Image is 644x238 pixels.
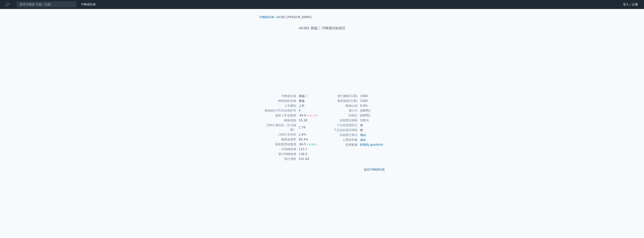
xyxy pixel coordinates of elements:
td: 發行總額(百萬) [322,94,358,98]
td: 101.64 [296,157,322,161]
a: goodinfo [370,143,383,146]
td: 80.4% [296,137,322,142]
div: 99.9 [299,113,307,118]
a: 可轉債列表 [370,168,385,171]
a: 登入／註冊 [620,1,641,7]
h1: 44382 廣越二 可轉債詳細資訊 [256,25,388,31]
td: 廣越二 [296,94,322,98]
span: (-0.4%) [307,143,317,146]
td: 1500 [358,94,383,98]
td: 4 [296,108,322,113]
td: 公開說明書 [322,137,358,142]
td: 發行日 [322,108,358,113]
div: 68.5 [299,142,307,147]
a: 可轉債列表 [259,15,274,19]
td: [DATE] [358,113,383,118]
td: 0.0% [358,103,383,108]
p: 返回 [256,167,388,172]
td: 無 [358,128,383,133]
a: 財報狗 [360,143,369,146]
td: 100.0 [358,118,383,123]
td: 轉換溢價率 [261,137,296,142]
li: 44382 [PERSON_NAME] [276,15,312,19]
td: 目前轉換價 [261,147,296,152]
td: 下次提前賣回日 [322,123,358,128]
td: 下次提前賣回價格 [322,128,358,133]
td: 發行價格 [261,157,296,161]
td: 1500 [358,98,383,103]
td: CBAS 折現率 [261,132,296,137]
td: 上市櫃別 [261,103,296,108]
td: 最新餘額(百萬) [322,98,358,103]
td: 財務數據 [322,142,358,147]
td: 轉換標的名稱 [261,98,296,103]
td: 2.8% [296,132,322,137]
td: 上市 [296,103,322,108]
td: 發行時轉換價 [261,152,296,157]
td: 1.79 [296,123,322,132]
td: 123.7 [296,147,322,152]
a: 可轉債列表 [81,3,96,6]
td: 轉換價值 [261,118,296,123]
td: 到期賣回價格 [322,118,358,123]
td: 55.38 [296,118,322,123]
td: 最新 CB 收盤價 [261,113,296,118]
span: (+0.1%) [307,114,318,117]
td: 到期日 [322,113,358,118]
td: CBAS 權利金（百元報價） [261,123,296,132]
input: 搜尋可轉債 代號／名稱 [16,1,76,8]
td: 擔保銀行/TCRI信用評等 [261,108,296,113]
td: 138.0 [296,152,322,157]
td: , [358,142,383,147]
td: 可轉債名稱 [261,94,296,98]
td: 無 [358,123,383,128]
td: [DATE] [358,108,383,113]
td: 詳細發行辦法 [322,133,358,137]
td: 廣越 [296,98,322,103]
li: › [259,15,275,19]
td: 轉換比例 [322,103,358,108]
a: 連結 [360,138,366,142]
td: 最新股票收盤價 [261,142,296,147]
a: 連結 [360,133,366,137]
